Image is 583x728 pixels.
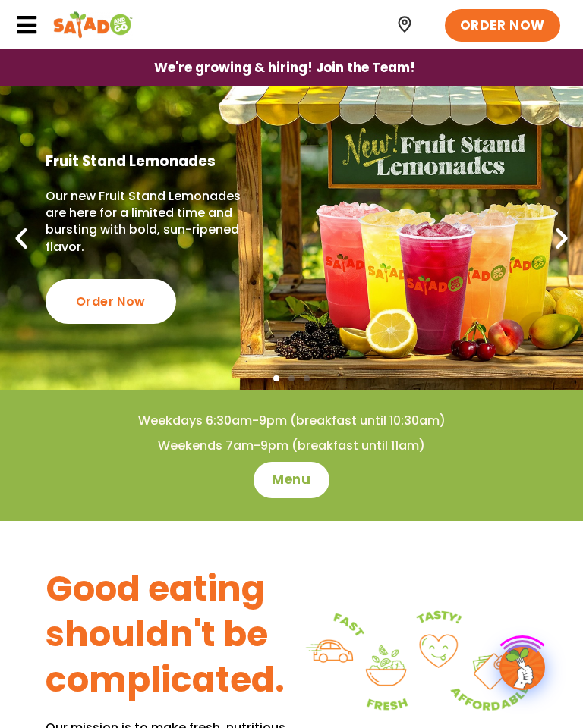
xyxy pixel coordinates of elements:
div: Previous slide [8,224,35,252]
p: Our new Fruit Stand Lemonades are here for a limited time and bursting with bold, sun-ripened fla... [46,188,260,256]
h4: Weekdays 6:30am-9pm (breakfast until 10:30am) [30,413,553,429]
span: Go to slide 1 [273,375,279,381]
span: Go to slide 3 [304,375,310,381]
span: Menu [272,471,310,489]
div: Next slide [548,224,575,252]
h3: Good eating shouldn't be complicated. [46,566,291,702]
a: We're growing & hiring! Join the Team! [131,50,438,86]
h4: Weekends 7am-9pm (breakfast until 11am) [30,438,553,454]
span: ORDER NOW [460,17,545,35]
a: ORDER NOW [445,9,560,42]
h2: Fruit Stand Lemonades [46,152,260,171]
div: Order Now [46,279,176,324]
span: We're growing & hiring! Join the Team! [154,61,415,74]
a: Menu [254,462,329,498]
img: Header logo [53,10,133,40]
span: Go to slide 2 [288,375,295,381]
